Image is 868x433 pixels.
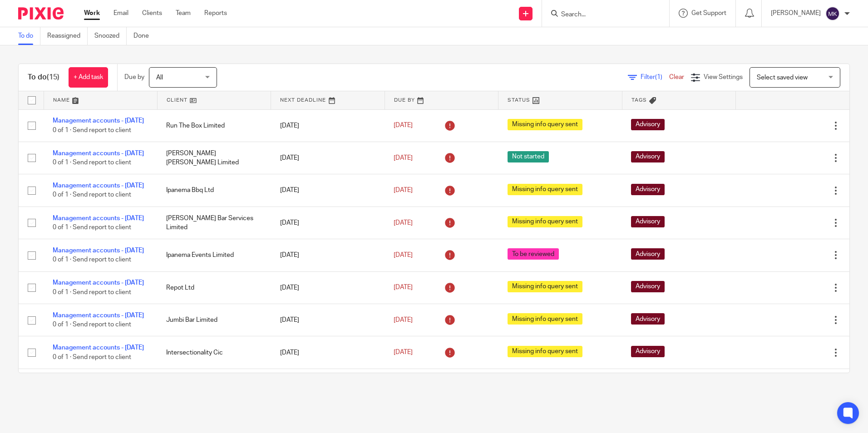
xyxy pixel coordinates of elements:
[271,239,385,271] td: [DATE]
[508,248,559,260] span: To be reviewed
[53,192,131,198] span: 0 of 1 · Send report to client
[641,74,669,80] span: Filter
[18,7,64,20] img: Pixie
[271,207,385,239] td: [DATE]
[771,9,821,18] p: [PERSON_NAME]
[157,239,271,271] td: Ipanema Events Limited
[508,281,582,292] span: Missing info query sent
[157,207,271,239] td: [PERSON_NAME] Bar Services Limited
[176,9,191,18] a: Team
[133,27,156,45] a: Done
[631,151,665,162] span: Advisory
[157,174,271,207] td: Ipanema Bbq Ltd
[508,184,582,195] span: Missing info query sent
[271,369,385,401] td: [DATE]
[691,10,726,16] span: Get Support
[271,142,385,174] td: [DATE]
[53,182,144,189] a: Management accounts - [DATE]
[157,336,271,369] td: Intersectionality Cic
[53,257,131,263] span: 0 of 1 · Send report to client
[631,346,665,357] span: Advisory
[53,127,131,133] span: 0 of 1 · Send report to client
[271,109,385,142] td: [DATE]
[508,216,582,227] span: Missing info query sent
[157,142,271,174] td: [PERSON_NAME] [PERSON_NAME] Limited
[631,98,647,103] span: Tags
[560,11,642,19] input: Search
[124,73,144,82] p: Due by
[53,321,131,328] span: 0 of 1 · Send report to client
[271,174,385,207] td: [DATE]
[394,187,413,193] span: [DATE]
[825,6,840,21] img: svg%3E
[631,281,665,292] span: Advisory
[271,271,385,304] td: [DATE]
[53,344,144,351] a: Management accounts - [DATE]
[53,247,144,254] a: Management accounts - [DATE]
[655,74,662,80] span: (1)
[394,349,413,355] span: [DATE]
[53,224,131,231] span: 0 of 1 · Send report to client
[631,248,665,260] span: Advisory
[631,184,665,195] span: Advisory
[508,313,582,325] span: Missing info query sent
[84,9,100,18] a: Work
[53,215,144,221] a: Management accounts - [DATE]
[669,74,684,80] a: Clear
[142,9,162,18] a: Clients
[157,369,271,401] td: Going Green Assist Limited
[94,27,127,45] a: Snoozed
[757,74,808,81] span: Select saved view
[631,313,665,325] span: Advisory
[508,151,549,162] span: Not started
[53,312,144,319] a: Management accounts - [DATE]
[47,74,59,81] span: (15)
[157,109,271,142] td: Run The Box Limited
[53,280,144,286] a: Management accounts - [DATE]
[704,74,743,80] span: View Settings
[69,67,108,88] a: + Add task
[271,336,385,369] td: [DATE]
[53,159,131,166] span: 0 of 1 · Send report to client
[394,155,413,161] span: [DATE]
[53,354,131,360] span: 0 of 1 · Send report to client
[157,304,271,336] td: Jumbi Bar Limited
[53,289,131,295] span: 0 of 1 · Send report to client
[156,74,163,81] span: All
[47,27,88,45] a: Reassigned
[18,27,40,45] a: To do
[394,285,413,291] span: [DATE]
[394,123,413,129] span: [DATE]
[394,252,413,258] span: [DATE]
[394,317,413,323] span: [DATE]
[631,119,665,130] span: Advisory
[53,150,144,157] a: Management accounts - [DATE]
[508,119,582,130] span: Missing info query sent
[113,9,128,18] a: Email
[204,9,227,18] a: Reports
[157,271,271,304] td: Repot Ltd
[271,304,385,336] td: [DATE]
[631,216,665,227] span: Advisory
[28,73,59,82] h1: To do
[53,118,144,124] a: Management accounts - [DATE]
[508,346,582,357] span: Missing info query sent
[394,220,413,226] span: [DATE]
